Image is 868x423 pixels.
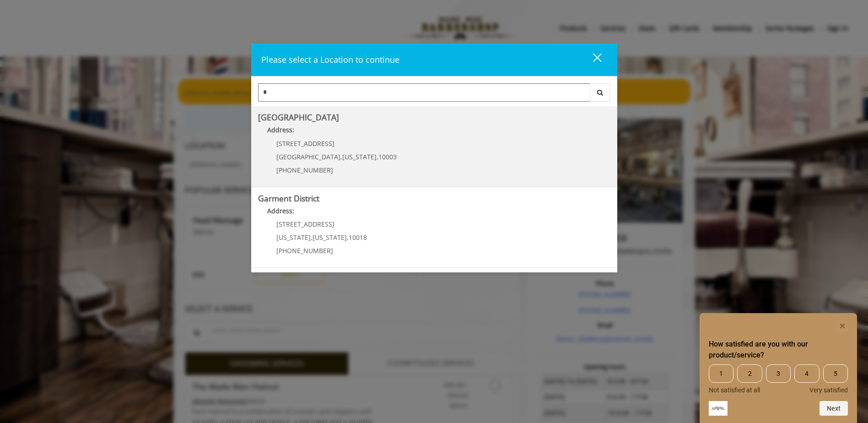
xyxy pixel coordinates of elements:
span: , [311,233,313,242]
div: close dialog [582,53,601,66]
span: Please select a Location to continue [261,54,399,65]
span: 2 [737,364,762,383]
i: Search button [595,89,605,96]
span: [US_STATE] [276,233,311,242]
span: , [340,152,342,161]
b: Garment District [258,193,319,204]
button: close dialog [576,50,607,69]
span: , [377,152,378,161]
span: [US_STATE] [342,152,377,161]
span: [US_STATE] [313,233,347,242]
span: 10003 [378,152,397,161]
span: 5 [823,364,848,383]
div: How satisfied are you with our product/service? Select an option from 1 to 5, with 1 being Not sa... [709,364,848,394]
div: Center Select [258,83,610,106]
h2: How satisfied are you with our product/service? Select an option from 1 to 5, with 1 being Not sa... [709,339,848,361]
span: 1 [709,364,733,383]
span: Very satisfied [809,386,848,394]
button: Next question [819,401,848,416]
button: Hide survey [837,320,848,331]
span: Not satisfied at all [709,386,760,394]
span: [PHONE_NUMBER] [276,246,333,255]
span: [GEOGRAPHIC_DATA] [276,152,340,161]
input: Search Center [258,83,590,102]
div: How satisfied are you with our product/service? Select an option from 1 to 5, with 1 being Not sa... [709,320,848,416]
b: Address: [267,125,294,134]
span: [STREET_ADDRESS] [276,220,334,228]
b: Address: [267,206,294,215]
span: 10018 [349,233,367,242]
span: 3 [766,364,791,383]
span: 4 [794,364,819,383]
b: [GEOGRAPHIC_DATA] [258,112,339,123]
span: [PHONE_NUMBER] [276,166,333,174]
span: , [347,233,349,242]
span: [STREET_ADDRESS] [276,139,334,148]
